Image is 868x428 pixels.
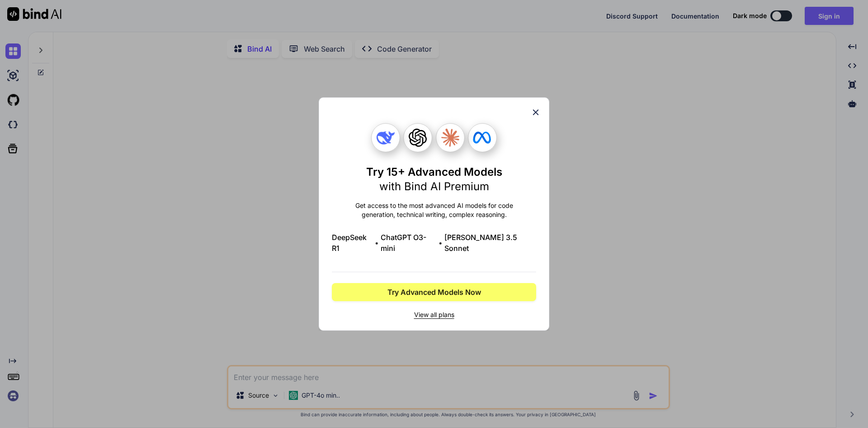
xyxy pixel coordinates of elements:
[332,232,373,254] span: DeepSeek R1
[387,287,481,298] span: Try Advanced Models Now
[332,283,536,301] button: Try Advanced Models Now
[375,237,379,248] span: •
[332,310,536,319] span: View all plans
[439,237,443,248] span: •
[379,180,489,193] span: with Bind AI Premium
[444,232,536,254] span: [PERSON_NAME] 3.5 Sonnet
[377,129,395,147] img: Deepseek
[366,165,502,194] h1: Try 15+ Advanced Models
[332,201,536,219] p: Get access to the most advanced AI models for code generation, technical writing, complex reasoning.
[381,232,437,254] span: ChatGPT O3-mini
